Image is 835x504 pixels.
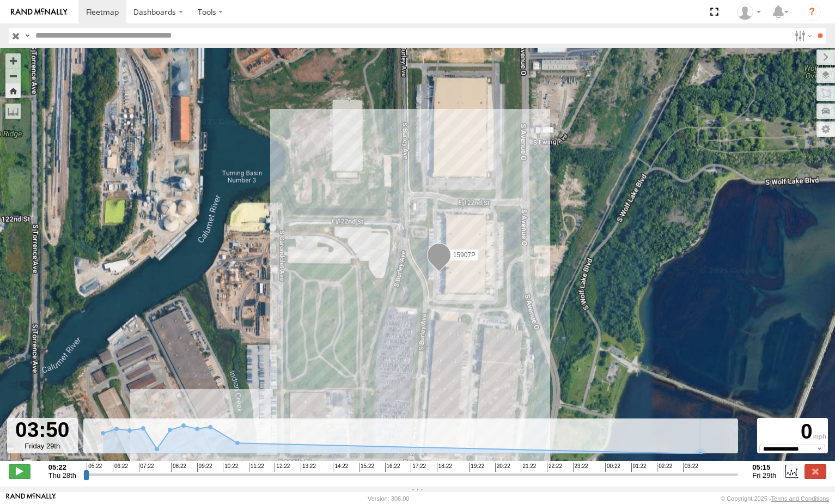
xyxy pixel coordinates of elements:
[547,463,562,472] span: 22:22
[816,122,835,137] label: Map Settings
[752,463,776,471] strong: 05:15
[6,493,56,504] a: Visit our Website
[521,463,536,472] span: 21:22
[113,463,128,472] span: 06:22
[804,464,826,478] label: Close
[301,463,316,472] span: 13:22
[385,463,400,472] span: 16:22
[23,28,32,44] label: Search Query
[733,4,765,20] div: Paul Withrow
[573,463,588,472] span: 23:22
[411,463,426,472] span: 17:22
[721,495,829,502] div: © Copyright 2025 -
[683,463,698,472] span: 03:22
[11,8,68,16] img: rand-logo.svg
[48,471,76,479] span: Thu 28th Aug 2025
[5,53,21,68] button: Zoom in
[9,464,31,478] label: Play/Stop
[333,463,348,472] span: 14:22
[437,463,452,472] span: 18:22
[171,463,186,472] span: 08:22
[605,463,620,472] span: 00:22
[631,463,647,472] span: 01:22
[359,463,374,472] span: 15:22
[5,83,21,98] button: Zoom Home
[783,464,800,478] label: Disable Chart
[495,463,510,472] span: 20:22
[469,463,484,472] span: 19:22
[223,463,238,472] span: 10:22
[752,471,776,479] span: Fri 29th Aug 2025
[249,463,264,472] span: 11:22
[197,463,212,472] span: 09:22
[5,68,21,83] button: Zoom out
[139,463,154,472] span: 07:22
[275,463,290,472] span: 12:22
[368,495,409,502] div: Version: 306.00
[453,251,475,258] span: 15907P
[657,463,672,472] span: 02:22
[759,420,826,445] div: 0
[771,495,829,502] a: Terms and Conditions
[48,463,76,471] strong: 05:22
[5,104,21,119] label: Measure
[87,463,102,472] span: 05:22
[803,3,821,21] i: ?
[790,28,814,44] label: Search Filter Options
